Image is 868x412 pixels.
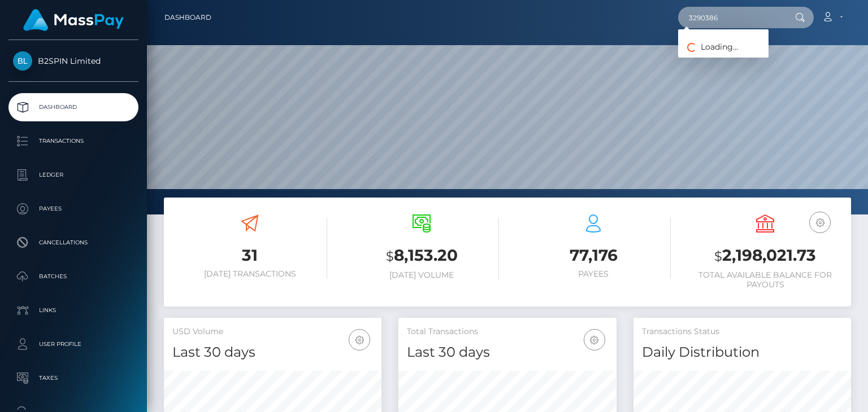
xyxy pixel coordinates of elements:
p: Transactions [13,133,134,150]
h6: [DATE] Transactions [172,269,327,279]
p: User Profile [13,336,134,353]
h5: Transactions Status [642,326,843,338]
a: Batches [8,262,138,291]
p: Links [13,302,134,319]
h3: 77,176 [516,244,671,266]
a: Links [8,296,138,325]
a: User Profile [8,330,138,358]
small: $ [714,248,722,264]
a: Dashboard [8,93,138,121]
h6: [DATE] Volume [344,270,499,280]
p: Batches [13,268,134,285]
p: Payees [13,200,134,217]
h4: Last 30 days [172,343,373,362]
a: Payees [8,195,138,223]
p: Dashboard [13,99,134,116]
a: Dashboard [164,6,211,29]
input: Search... [678,7,784,28]
p: Ledger [13,166,134,183]
h3: 8,153.20 [344,244,499,268]
span: B2SPIN Limited [8,56,138,66]
h6: Payees [516,269,671,279]
h5: USD Volume [172,326,373,338]
p: Cancellations [13,234,134,251]
h4: Daily Distribution [642,343,843,362]
p: Taxes [13,370,134,387]
img: MassPay Logo [23,9,124,31]
h4: Last 30 days [407,343,607,362]
h3: 31 [172,244,327,266]
h6: Total Available Balance for Payouts [688,270,843,290]
a: Transactions [8,127,138,155]
a: Taxes [8,364,138,392]
a: Cancellations [8,229,138,257]
small: $ [386,248,394,264]
h3: 2,198,021.73 [688,244,843,268]
span: Loading... [678,42,738,52]
a: Ledger [8,161,138,189]
img: B2SPIN Limited [13,51,32,71]
h5: Total Transactions [407,326,607,338]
